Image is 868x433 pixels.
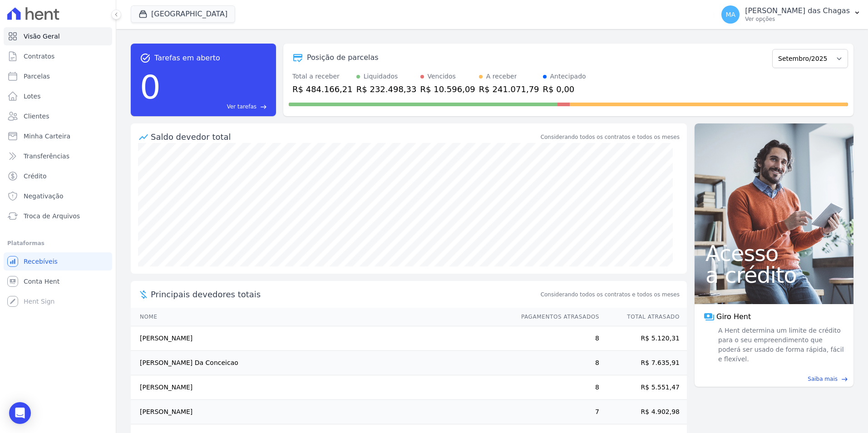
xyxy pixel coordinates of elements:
span: Saiba mais [808,375,838,383]
span: Contratos [24,52,54,61]
a: Crédito [4,167,112,185]
td: [PERSON_NAME] [131,326,513,351]
span: Lotes [24,92,41,101]
span: Recebíveis [24,257,58,266]
a: Clientes [4,107,112,125]
span: Clientes [24,112,49,121]
a: Ver tarefas east [164,103,267,111]
div: Posição de parcelas [307,52,379,63]
button: MA [PERSON_NAME] das Chagas Ver opções [714,2,868,27]
p: [PERSON_NAME] das Chagas [745,6,850,15]
div: 0 [140,64,161,111]
td: 8 [513,351,600,375]
span: MA [725,11,735,18]
td: [PERSON_NAME] Da Conceicao [131,351,513,375]
span: Tarefas em aberto [154,53,220,64]
div: A receber [486,72,517,81]
a: Minha Carteira [4,127,112,145]
td: R$ 5.120,31 [600,326,687,351]
span: a crédito [705,264,843,286]
div: Considerando todos os contratos e todos os meses [541,133,680,141]
th: Total Atrasado [600,308,687,326]
td: 8 [513,326,600,351]
span: Giro Hent [716,311,751,322]
span: Ver tarefas [227,103,256,111]
div: R$ 484.166,21 [292,83,353,95]
a: Conta Hent [4,272,112,290]
div: Liquidados [364,72,398,81]
a: Saiba mais east [700,375,848,383]
th: Nome [131,308,513,326]
span: east [841,376,848,383]
span: Minha Carteira [24,132,70,141]
td: 7 [513,400,600,424]
div: Saldo devedor total [151,131,539,143]
p: Ver opções [745,15,850,23]
span: Troca de Arquivos [24,212,80,221]
span: east [260,103,267,110]
span: Transferências [24,152,69,161]
span: Negativação [24,192,64,201]
span: A Hent determina um limite de crédito para o seu empreendimento que poderá ser usado de forma ráp... [716,326,844,364]
td: R$ 7.635,91 [600,351,687,375]
div: Vencidos [428,72,456,81]
a: Parcelas [4,67,112,85]
a: Contratos [4,47,112,65]
th: Pagamentos Atrasados [513,308,600,326]
a: Negativação [4,187,112,205]
td: R$ 4.902,98 [600,400,687,424]
div: R$ 241.071,79 [479,83,539,95]
span: Parcelas [24,72,50,81]
a: Transferências [4,147,112,165]
span: Principais devedores totais [151,288,539,300]
a: Recebíveis [4,252,112,271]
div: Antecipado [550,72,586,81]
a: Troca de Arquivos [4,207,112,225]
td: [PERSON_NAME] [131,400,513,424]
button: [GEOGRAPHIC_DATA] [131,5,235,23]
div: R$ 232.498,33 [356,83,417,95]
div: R$ 0,00 [543,83,586,95]
div: Plataformas [7,238,108,249]
div: Open Intercom Messenger [9,402,31,424]
span: Visão Geral [24,32,60,41]
td: R$ 5.551,47 [600,375,687,400]
div: R$ 10.596,09 [420,83,475,95]
a: Lotes [4,87,112,105]
div: Total a receber [292,72,353,81]
span: Conta Hent [24,277,59,286]
a: Visão Geral [4,27,112,45]
span: task_alt [140,53,151,64]
span: Crédito [24,172,47,181]
td: 8 [513,375,600,400]
span: Acesso [705,242,843,264]
td: [PERSON_NAME] [131,375,513,400]
span: Considerando todos os contratos e todos os meses [541,290,680,299]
